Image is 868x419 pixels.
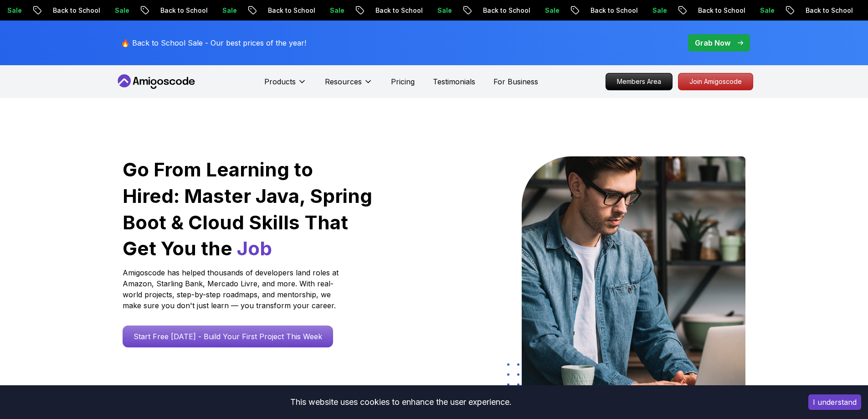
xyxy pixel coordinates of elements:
[606,73,672,90] p: Members Area
[362,6,424,15] p: Back to School
[808,394,861,410] button: Accept cookies
[391,76,415,87] a: Pricing
[264,76,296,87] p: Products
[147,6,209,15] p: Back to School
[264,76,307,94] button: Products
[639,6,668,15] p: Sale
[7,392,795,412] div: This website uses cookies to enhance the user experience.
[606,73,673,90] a: Members Area
[747,6,776,15] p: Sale
[470,6,532,15] p: Back to School
[255,6,317,15] p: Back to School
[792,6,854,15] p: Back to School
[424,6,453,15] p: Sale
[493,76,538,87] a: For Business
[40,6,102,15] p: Back to School
[577,6,639,15] p: Back to School
[695,37,730,48] p: Grab Now
[325,76,362,87] p: Resources
[685,6,747,15] p: Back to School
[678,73,753,90] p: Join Amigoscode
[209,6,238,15] p: Sale
[678,73,753,90] a: Join Amigoscode
[325,76,373,94] button: Resources
[102,6,131,15] p: Sale
[121,37,306,48] p: 🔥 Back to School Sale - Our best prices of the year!
[522,156,745,391] img: hero
[532,6,561,15] p: Sale
[317,6,346,15] p: Sale
[433,76,475,87] a: Testimonials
